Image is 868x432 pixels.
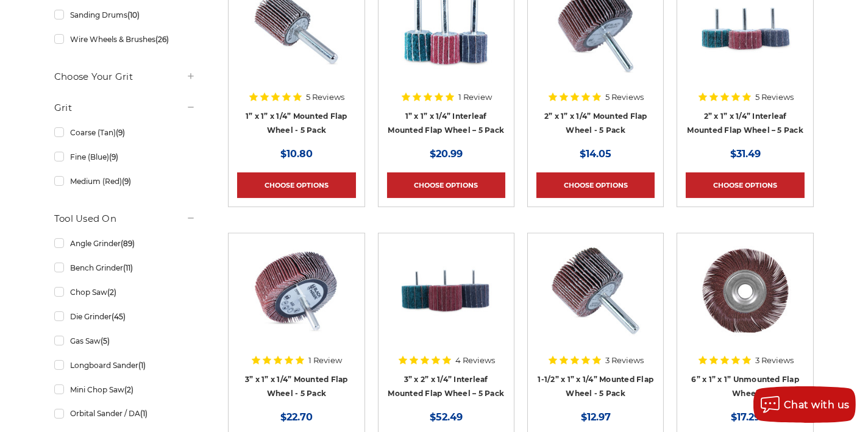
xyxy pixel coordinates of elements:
[280,411,313,423] span: $22.70
[54,211,196,226] h5: Tool Used On
[54,403,196,424] a: Orbital Sander / DA
[430,148,463,160] span: $20.99
[254,15,338,40] a: Quick view
[404,15,488,40] a: Quick view
[697,242,794,339] img: 6" x 1" x 1" unmounted flap wheel
[54,146,196,168] a: Fine (Blue)
[54,4,196,26] a: Sanding Drums
[54,233,196,254] a: Angle Grinder
[536,172,655,198] a: Choose Options
[455,356,495,364] span: 4 Reviews
[124,385,133,394] span: (2)
[686,242,804,360] a: 6" x 1" x 1" unmounted flap wheel
[54,330,196,352] a: Gas Saw
[54,171,196,192] a: Medium (Red)
[404,278,488,303] a: Quick view
[430,411,463,423] span: $52.49
[54,69,196,84] h5: Choose Your Grit
[387,242,505,360] a: 3” x 2” x 1/4” Interleaf Mounted Flap Wheel – 5 Pack
[703,15,788,40] a: Quick view
[388,112,504,135] a: 1” x 1” x 1/4” Interleaf Mounted Flap Wheel – 5 Pack
[553,278,638,303] a: Quick view
[387,172,505,198] a: Choose Options
[246,112,347,135] a: 1” x 1” x 1/4” Mounted Flap Wheel - 5 Pack
[553,15,638,40] a: Quick view
[237,172,355,198] a: Choose Options
[280,148,313,160] span: $10.80
[753,386,856,423] button: Chat with us
[127,10,140,19] span: (10)
[784,399,850,411] span: Chat with us
[122,177,131,186] span: (9)
[397,242,495,339] img: 3” x 2” x 1/4” Interleaf Mounted Flap Wheel – 5 Pack
[730,148,761,160] span: $31.49
[54,29,196,50] a: Wire Wheels & Brushes
[306,93,344,101] span: 5 Reviews
[54,257,196,278] a: Bench Grinder
[155,35,169,44] span: (26)
[54,122,196,143] a: Coarse (Tan)
[54,355,196,376] a: Longboard Sander
[54,101,196,115] h5: Grit
[116,128,125,137] span: (9)
[458,93,492,101] span: 1 Review
[138,361,146,370] span: (1)
[54,282,196,303] a: Chop Saw
[755,356,794,364] span: 3 Reviews
[101,336,110,345] span: (5)
[308,356,342,364] span: 1 Review
[605,93,644,101] span: 5 Reviews
[691,375,799,398] a: 6” x 1” x 1” Unmounted Flap Wheel
[254,278,338,303] a: Quick view
[140,409,148,418] span: (1)
[112,312,126,321] span: (45)
[538,375,653,398] a: 1-1/2” x 1” x 1/4” Mounted Flap Wheel - 5 Pack
[605,356,644,364] span: 3 Reviews
[731,411,760,423] span: $17.29
[703,278,788,303] a: Quick view
[544,112,647,135] a: 2” x 1” x 1/4” Mounted Flap Wheel - 5 Pack
[54,306,196,327] a: Die Grinder
[686,172,804,198] a: Choose Options
[245,375,348,398] a: 3” x 1” x 1/4” Mounted Flap Wheel - 5 Pack
[687,112,803,135] a: 2” x 1” x 1/4” Interleaf Mounted Flap Wheel – 5 Pack
[581,411,611,423] span: $12.97
[54,379,196,400] a: Mini Chop Saw
[547,242,644,339] img: 1-1/2” x 1” x 1/4” Mounted Flap Wheel - 5 Pack
[755,93,794,101] span: 5 Reviews
[121,239,135,248] span: (89)
[536,242,655,360] a: 1-1/2” x 1” x 1/4” Mounted Flap Wheel - 5 Pack
[107,288,116,297] span: (2)
[109,152,118,161] span: (9)
[388,375,504,398] a: 3” x 2” x 1/4” Interleaf Mounted Flap Wheel – 5 Pack
[123,263,133,272] span: (11)
[580,148,611,160] span: $14.05
[247,242,345,339] img: Mounted flap wheel with 1/4" Shank
[237,242,355,360] a: Mounted flap wheel with 1/4" Shank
